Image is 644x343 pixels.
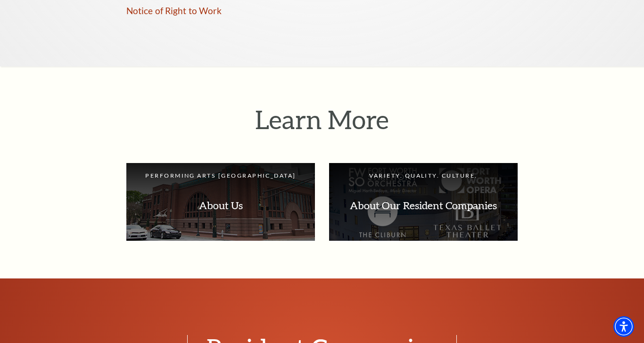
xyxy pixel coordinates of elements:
p: About Us [136,191,305,220]
h2: Learn More [126,104,518,135]
a: Variety. Quality. Culture. About Our Resident Companies [329,163,518,241]
a: Notice of Right to Work [126,5,222,16]
p: Variety. Quality. Culture. [339,172,508,180]
div: Accessibility Menu [613,316,634,337]
p: Performing Arts [GEOGRAPHIC_DATA] [136,172,305,180]
p: About Our Resident Companies [339,191,508,220]
a: Performing Arts [GEOGRAPHIC_DATA] About Us [126,163,315,241]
